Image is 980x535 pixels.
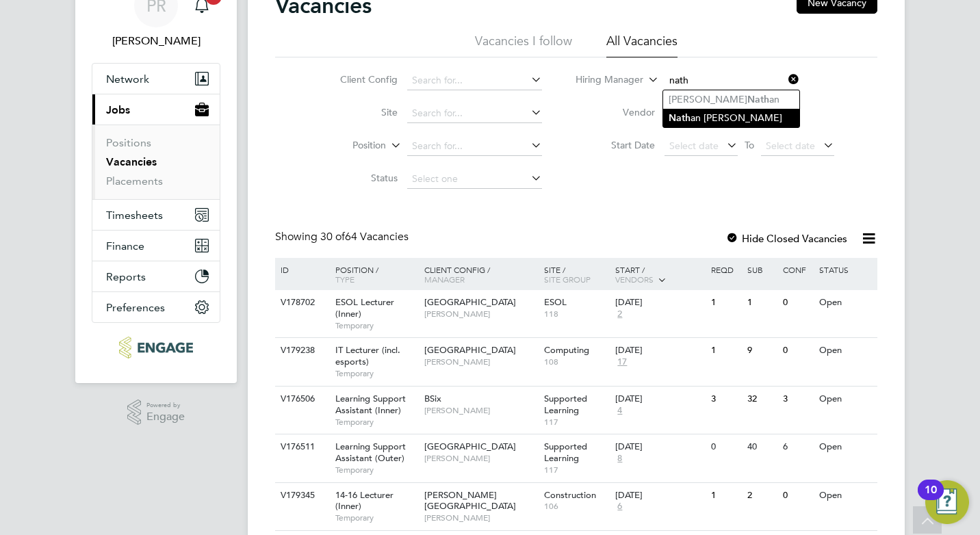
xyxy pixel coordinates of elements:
[708,290,743,315] div: 1
[925,490,937,508] div: 10
[407,71,542,90] input: Search for...
[744,290,779,315] div: 1
[92,125,220,199] div: Jobs
[816,290,875,315] div: Open
[816,258,875,281] div: Status
[663,90,799,109] li: [PERSON_NAME] an
[779,387,815,412] div: 3
[307,139,386,153] label: Position
[277,290,325,315] div: V178702
[541,258,612,291] div: Site /
[612,258,708,292] div: Start /
[335,512,417,523] span: Temporary
[606,33,678,57] li: All Vacancies
[277,338,325,363] div: V179238
[615,501,624,512] span: 6
[816,434,875,460] div: Open
[335,441,406,464] span: Learning Support Assistant (Outer)
[544,465,609,475] span: 117
[475,33,572,57] li: Vacancies I follow
[92,337,220,358] a: Go to home page
[615,274,654,285] span: Vendors
[747,94,769,105] b: Nath
[665,71,799,90] input: Search for...
[544,441,587,464] span: Supported Learning
[106,209,163,222] span: Timesheets
[615,490,704,501] div: [DATE]
[565,73,643,87] label: Hiring Manager
[424,405,537,416] span: [PERSON_NAME]
[319,106,398,118] label: Site
[708,338,743,363] div: 1
[127,400,185,426] a: Powered byEngage
[779,290,815,315] div: 0
[744,387,779,412] div: 32
[106,270,146,283] span: Reports
[424,309,537,319] span: [PERSON_NAME]
[816,387,875,412] div: Open
[766,140,815,152] span: Select date
[708,434,743,460] div: 0
[319,172,398,184] label: Status
[615,453,624,465] span: 8
[325,258,421,291] div: Position /
[544,274,591,285] span: Site Group
[615,309,624,320] span: 2
[421,258,541,291] div: Client Config /
[92,94,220,125] button: Jobs
[407,137,542,156] input: Search for...
[424,393,441,404] span: BSix
[725,232,847,245] label: Hide Closed Vacancies
[779,434,815,460] div: 6
[779,258,815,281] div: Conf
[335,393,406,416] span: Learning Support Assistant (Inner)
[816,483,875,508] div: Open
[576,139,655,151] label: Start Date
[106,239,144,252] span: Finance
[335,274,354,285] span: Type
[146,400,185,411] span: Powered by
[744,434,779,460] div: 40
[779,338,815,363] div: 0
[544,489,596,501] span: Construction
[106,155,157,168] a: Vacancies
[335,417,417,428] span: Temporary
[335,344,400,367] span: IT Lecturer (incl. esports)
[424,274,465,285] span: Manager
[275,230,411,244] div: Showing
[92,231,220,261] button: Finance
[925,480,969,524] button: Open Resource Center, 10 new notifications
[544,309,609,319] span: 118
[544,417,609,428] span: 117
[92,292,220,322] button: Preferences
[146,411,185,423] span: Engage
[320,230,409,244] span: 64 Vacancies
[424,344,516,356] span: [GEOGRAPHIC_DATA]
[277,387,325,412] div: V176506
[669,112,691,124] b: Nath
[615,297,704,309] div: [DATE]
[424,441,516,452] span: [GEOGRAPHIC_DATA]
[277,483,325,508] div: V179345
[615,393,704,405] div: [DATE]
[424,296,516,308] span: [GEOGRAPHIC_DATA]
[407,170,542,189] input: Select one
[407,104,542,123] input: Search for...
[92,261,220,291] button: Reports
[92,200,220,230] button: Timesheets
[669,140,719,152] span: Select date
[277,258,325,281] div: ID
[106,174,163,187] a: Placements
[544,393,587,416] span: Supported Learning
[335,296,394,319] span: ESOL Lecturer (Inner)
[424,489,516,512] span: [PERSON_NAME][GEOGRAPHIC_DATA]
[319,73,398,86] label: Client Config
[106,73,149,86] span: Network
[544,296,567,308] span: ESOL
[335,465,417,475] span: Temporary
[335,368,417,379] span: Temporary
[816,338,875,363] div: Open
[106,103,130,116] span: Jobs
[424,512,537,523] span: [PERSON_NAME]
[744,338,779,363] div: 9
